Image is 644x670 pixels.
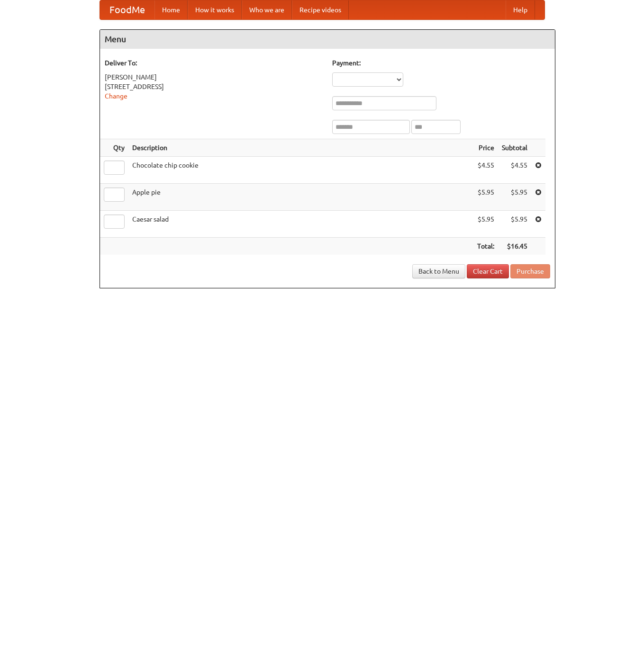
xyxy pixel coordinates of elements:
[412,264,465,278] a: Back to Menu
[100,139,128,157] th: Qty
[100,0,154,19] a: FoodMe
[506,0,535,19] a: Help
[105,58,323,68] h5: Deliver To:
[128,184,473,211] td: Apple pie
[128,139,473,157] th: Description
[498,184,531,211] td: $5.95
[498,139,531,157] th: Subtotal
[498,238,531,255] th: $16.45
[128,157,473,184] td: Chocolate chip cookie
[128,211,473,238] td: Caesar salad
[100,30,555,49] h4: Menu
[473,184,498,211] td: $5.95
[188,0,242,19] a: How it works
[473,157,498,184] td: $4.55
[467,264,509,278] a: Clear Cart
[154,0,188,19] a: Home
[473,139,498,157] th: Price
[105,92,127,100] a: Change
[242,0,292,19] a: Who we are
[105,82,323,91] div: [STREET_ADDRESS]
[498,157,531,184] td: $4.55
[510,264,550,278] button: Purchase
[498,211,531,238] td: $5.95
[292,0,349,19] a: Recipe videos
[105,72,323,82] div: [PERSON_NAME]
[332,58,550,68] h5: Payment:
[473,238,498,255] th: Total:
[473,211,498,238] td: $5.95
